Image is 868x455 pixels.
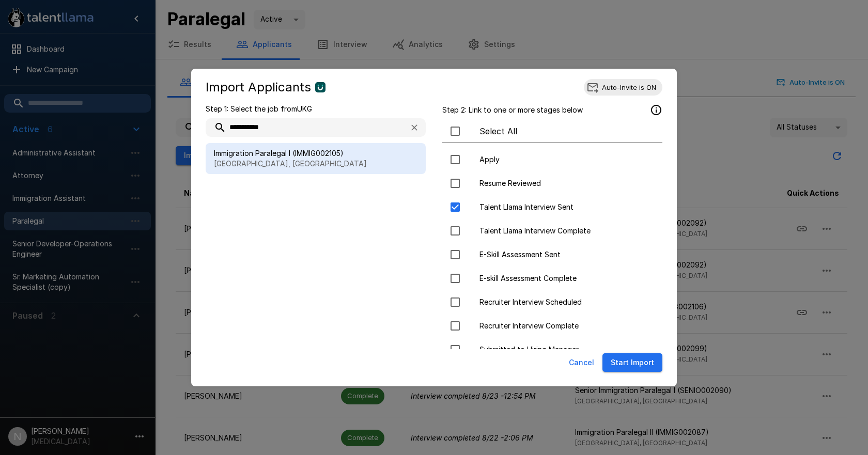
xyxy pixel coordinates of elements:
[442,268,662,289] div: E-skill Assessment Complete
[479,226,654,236] span: Talent Llama Interview Complete
[442,291,662,313] div: Recruiter Interview Scheduled
[442,149,662,170] div: Apply
[442,105,583,115] p: Step 2: Link to one or more stages below
[206,143,426,174] div: Immigration Paralegal I (IMMIG002105)[GEOGRAPHIC_DATA], [GEOGRAPHIC_DATA]
[565,353,598,372] button: Cancel
[442,196,662,218] div: Talent Llama Interview Sent
[214,148,417,159] span: Immigration Paralegal I (IMMIG002105)
[442,244,662,265] div: E-Skill Assessment Sent
[479,202,654,212] span: Talent Llama Interview Sent
[479,249,654,260] span: E-Skill Assessment Sent
[479,273,654,284] span: E-skill Assessment Complete
[206,79,311,96] h5: Import Applicants
[442,120,662,143] div: Select All
[442,339,662,360] div: Submitted to Hiring Manager
[479,297,654,307] span: Recruiter Interview Scheduled
[479,125,654,137] span: Select All
[479,154,654,165] span: Apply
[479,178,654,189] span: Resume Reviewed
[214,159,417,169] p: [GEOGRAPHIC_DATA], [GEOGRAPHIC_DATA]
[442,315,662,337] div: Recruiter Interview Complete
[315,82,326,92] img: ukg_logo.jpeg
[206,104,426,114] p: Step 1: Select the job from UKG
[602,353,662,372] button: Start Import
[596,83,662,91] span: Auto-Invite is ON
[479,344,654,355] span: Submitted to Hiring Manager
[650,104,662,116] svg: Applicants that are currently in these stages will be imported.
[442,172,662,194] div: Resume Reviewed
[479,321,654,331] span: Recruiter Interview Complete
[442,220,662,242] div: Talent Llama Interview Complete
